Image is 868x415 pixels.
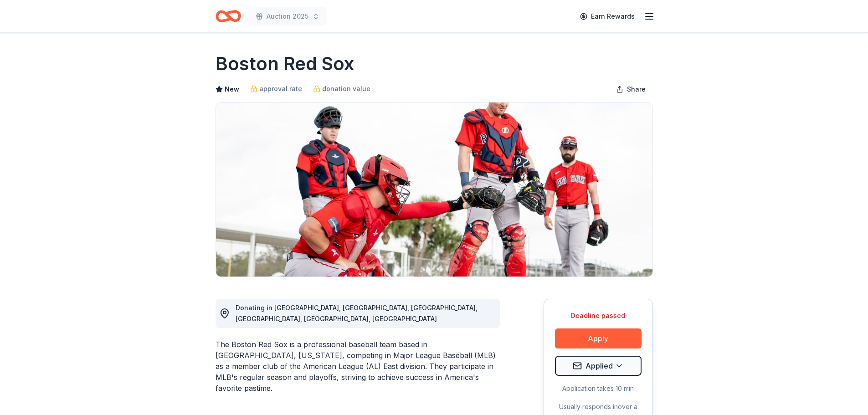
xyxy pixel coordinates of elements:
a: Home [216,5,241,27]
div: Application takes 10 min [555,383,642,394]
span: Auction 2025 [267,11,308,22]
span: donation value [322,83,370,94]
a: donation value [313,83,370,94]
div: Deadline passed [555,310,642,321]
div: The Boston Red Sox is a professional baseball team based in [GEOGRAPHIC_DATA], [US_STATE], compet... [216,339,500,394]
span: Donating in [GEOGRAPHIC_DATA], [GEOGRAPHIC_DATA], [GEOGRAPHIC_DATA], [GEOGRAPHIC_DATA], [GEOGRAPH... [236,304,478,323]
button: Applied [555,356,642,376]
span: Share [627,84,646,95]
a: Earn Rewards [575,8,640,25]
button: Share [609,80,653,98]
span: New [225,84,239,95]
h1: Boston Red Sox [216,51,354,77]
span: Applied [586,360,613,372]
button: Apply [555,328,642,348]
a: approval rate [250,83,302,94]
span: approval rate [259,83,302,94]
button: Auction 2025 [248,7,327,26]
img: Image for Boston Red Sox [216,102,652,277]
